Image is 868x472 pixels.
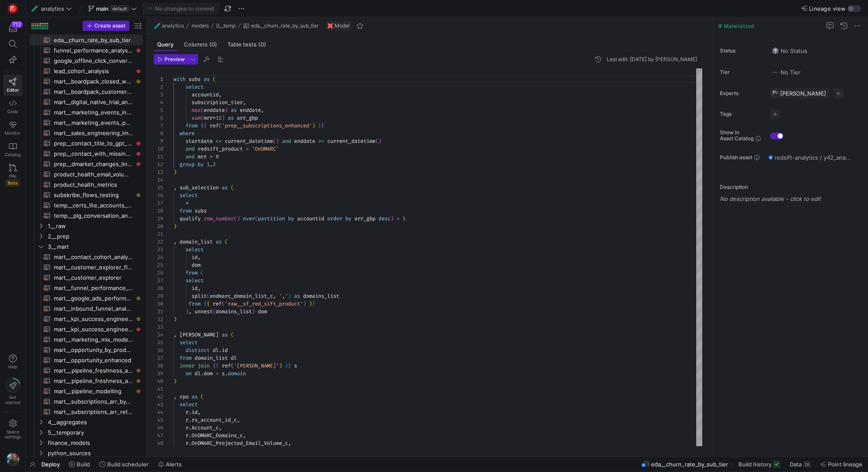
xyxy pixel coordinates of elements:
div: 8 [154,130,163,137]
span: redsift_product [198,145,243,152]
div: 15 [154,184,163,191]
div: 18 [154,207,163,215]
span: arr_gbp [237,114,258,121]
span: mart__subscriptions_arr_retention_calculations​​​​​​​​​​ [54,407,133,417]
img: No status [772,47,779,54]
span: analytics [41,5,64,12]
span: row_number [204,215,234,222]
a: mart__marketing_mix_modelling​​​​​​​​​​ [29,334,143,345]
span: Table tests [227,42,266,47]
a: PRsBeta [3,160,22,190]
span: as [222,184,228,191]
a: mart__marketing_events_influence_analysis​​​​​​​​​​ [29,107,143,117]
a: mart__kpi_success_engineering​​​​​​​​​​ [29,324,143,334]
img: https://storage.googleapis.com/y42-prod-data-exchange/images/6IdsliWYEjCj6ExZYNtk9pMT8U8l8YHLguyz... [6,453,20,466]
span: Space settings [5,429,21,439]
div: 22 [154,238,163,246]
span: mart__customer_explorer​​​​​​​​​​ [54,273,133,283]
button: 712 [3,21,22,36]
span: 2__prep [48,231,142,241]
div: Press SPACE to select this row. [29,56,143,66]
span: product_health_email_volumes​​​​​​​​​​ [54,170,133,179]
div: 25 [154,261,163,269]
span: mart__opportunity_by_product_line​​​​​​​​​​ [54,345,133,355]
span: , [210,161,213,168]
div: Press SPACE to select this row. [29,76,143,86]
div: Press SPACE to select this row. [29,200,143,210]
div: 11 [154,153,163,160]
button: No tierNo Tier [770,67,803,78]
a: mart__digital_native_trial_analysis​​​​​​​​​​ [29,97,143,107]
button: Point lineage [816,457,866,472]
span: with [174,76,186,83]
div: 5 [154,106,163,114]
span: Get started [5,395,20,405]
img: undefined [328,23,333,28]
span: Materialized [724,23,754,29]
span: 1 [403,215,406,222]
span: Build [77,461,90,468]
span: models [192,23,209,29]
span: google_offline_click_conversions_process​​​​​​​​​​ [54,56,133,66]
a: funnel_performance_analysis__monthly​​​​​​​​​​ [29,45,143,56]
span: as [228,114,234,121]
a: https://storage.googleapis.com/y42-prod-data-exchange/images/C0c2ZRu8XU2mQEXUlKrTCN4i0dD3czfOt8UZ... [3,1,22,16]
span: ) [174,169,177,176]
span: Lineage view [809,5,846,12]
span: mart__subscriptions_arr_by_product​​​​​​​​​​ [54,397,133,407]
span: ( [201,114,204,121]
span: 1__raw [48,221,142,231]
div: 2 [154,83,163,91]
span: mart__pipeline_freshness_analysis_with_renewals​​​​​​​​​​ [54,366,133,376]
button: models [189,21,211,31]
div: Press SPACE to select this row. [29,252,143,262]
div: 17 [154,199,163,207]
div: 712 [11,21,23,28]
span: ) [237,215,240,222]
a: mart__contact_cohort_analysis​​​​​​​​​​ [29,252,143,262]
span: 5__temporary [48,428,142,438]
span: Publish asset [720,154,752,160]
img: https://storage.googleapis.com/y42-prod-data-exchange/images/6IdsliWYEjCj6ExZYNtk9pMT8U8l8YHLguyz... [772,90,778,97]
span: , [261,107,264,114]
div: 14 [154,176,163,184]
div: Press SPACE to select this row. [29,221,143,231]
span: prep__contact_with_missing_gpt_persona​​​​​​​​​​ [54,149,133,159]
a: temp__plg_conversation_analysis​​​​​​​​​​ [29,210,143,221]
button: Build history [735,457,784,472]
div: 1 [154,75,163,83]
span: , [219,91,222,98]
span: mrr [204,114,213,121]
p: Description [720,184,865,190]
span: mart__customer_explorer_flattened​​​​​​​​​​ [54,262,133,272]
a: mart__boardpack_closed_won_by_region_view​​​​​​​​​​ [29,76,143,86]
a: mart__subscriptions_arr_retention_calculations​​​​​​​​​​ [29,407,143,417]
span: Code [7,109,18,114]
span: ( [255,215,258,222]
div: 16 [154,191,163,199]
div: Press SPACE to select this row. [29,190,143,200]
span: mart__contact_cohort_analysis​​​​​​​​​​ [54,252,133,262]
div: 12 [154,160,163,168]
img: https://storage.googleapis.com/y42-prod-data-exchange/images/C0c2ZRu8XU2mQEXUlKrTCN4i0dD3czfOt8UZ... [9,4,17,13]
span: and [186,145,195,152]
div: Press SPACE to select this row. [29,148,143,159]
span: mrr [198,153,207,160]
span: Tags [720,111,763,117]
span: Model [335,23,350,29]
span: from [186,269,198,276]
span: current_datetime [225,138,273,145]
div: 2K [803,461,811,468]
span: subs [189,76,201,83]
span: , [198,254,201,261]
div: Press SPACE to select this row. [29,241,143,252]
button: 🧪analytics [29,3,74,14]
a: mart__customer_explorer_flattened​​​​​​​​​​ [29,262,143,272]
a: mart__pipeline_freshness_analysis_with_renewals​​​​​​​​​​ [29,365,143,376]
span: 1 [207,161,210,168]
div: Press SPACE to select this row. [29,97,143,107]
span: mart__inbound_funnel_analysis​​​​​​​​​​ [54,304,133,314]
a: google_offline_click_conversions_process​​​​​​​​​​ [29,56,143,66]
span: } [321,122,324,129]
span: sum [192,114,201,121]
